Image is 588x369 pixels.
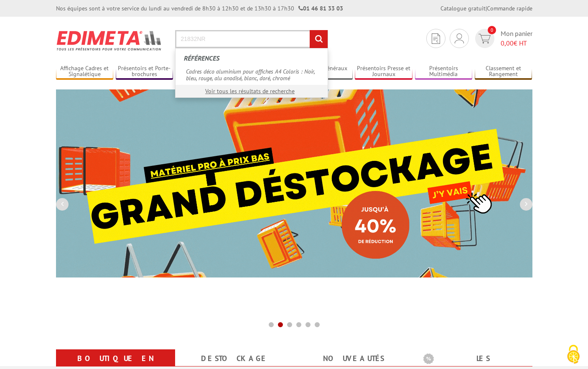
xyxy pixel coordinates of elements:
[479,34,491,43] img: devis rapide
[175,30,328,48] input: Rechercher un produit ou une référence...
[355,65,412,79] a: Présentoirs Presse et Journaux
[559,341,588,369] button: Cookies (fenêtre modale)
[304,351,403,366] a: nouveautés
[175,48,328,98] div: Rechercher un produit ou une référence...
[415,65,473,79] a: Présentoirs Multimédia
[501,29,532,48] span: Mon panier
[473,29,532,48] a: devis rapide 0 Mon panier 0,00€ HT
[440,4,532,13] div: |
[440,5,486,12] a: Catalogue gratuit
[501,38,532,48] span: € HT
[184,54,219,62] span: Références
[298,5,343,12] strong: 01 46 81 33 03
[182,65,321,84] a: Cadres déco aluminium pour affiches A4 Coloris : Noir, bleu, rouge, alu anodisé, blanc, doré, chromé
[488,26,496,34] span: 0
[205,87,295,95] a: Voir tous les résultats de recherche
[455,33,464,43] img: devis rapide
[56,25,163,56] img: Présentoir, panneau, stand - Edimeta - PLV, affichage, mobilier bureau, entreprise
[475,65,532,79] a: Classement et Rangement
[116,65,173,79] a: Présentoirs et Porte-brochures
[563,344,584,365] img: Cookies (fenêtre modale)
[185,351,284,366] a: Destockage
[56,4,343,13] div: Nos équipes sont à votre service du lundi au vendredi de 8h30 à 12h30 et de 13h30 à 17h30
[487,5,532,12] a: Commande rapide
[423,351,528,368] b: Les promotions
[310,30,328,48] input: rechercher
[432,33,440,44] img: devis rapide
[501,39,514,47] span: 0,00
[56,65,114,79] a: Affichage Cadres et Signalétique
